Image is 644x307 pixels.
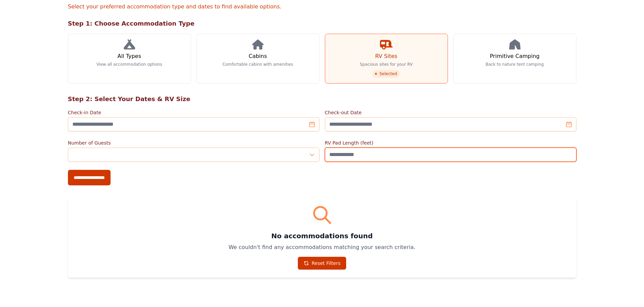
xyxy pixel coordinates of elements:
p: Back to nature tent camping [486,62,544,67]
a: Reset Filters [298,257,347,270]
a: RV Sites Spacious sites for your RV Selected [325,34,448,84]
h3: All Types [117,52,141,60]
a: All Types View all accommodation options [68,34,191,84]
p: Spacious sites for your RV [360,62,412,67]
p: View all accommodation options [96,62,162,67]
h3: No accommodations found [76,231,568,241]
p: Select your preferred accommodation type and dates to find available options. [68,3,576,11]
label: Check-in Date [68,109,319,116]
h2: Step 1: Choose Accommodation Type [68,19,576,28]
label: RV Pad Length (feet) [325,140,576,146]
h3: Primitive Camping [490,52,540,60]
label: Check-out Date [325,109,576,116]
h3: RV Sites [375,52,397,60]
h2: Step 2: Select Your Dates & RV Size [68,94,576,104]
a: Cabins Comfortable cabins with amenities [196,34,319,84]
label: Number of Guests [68,140,319,146]
a: Primitive Camping Back to nature tent camping [453,34,576,84]
h3: Cabins [248,52,267,60]
p: Comfortable cabins with amenities [222,62,293,67]
span: Selected [373,70,400,78]
p: We couldn't find any accommodations matching your search criteria. [76,243,568,251]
